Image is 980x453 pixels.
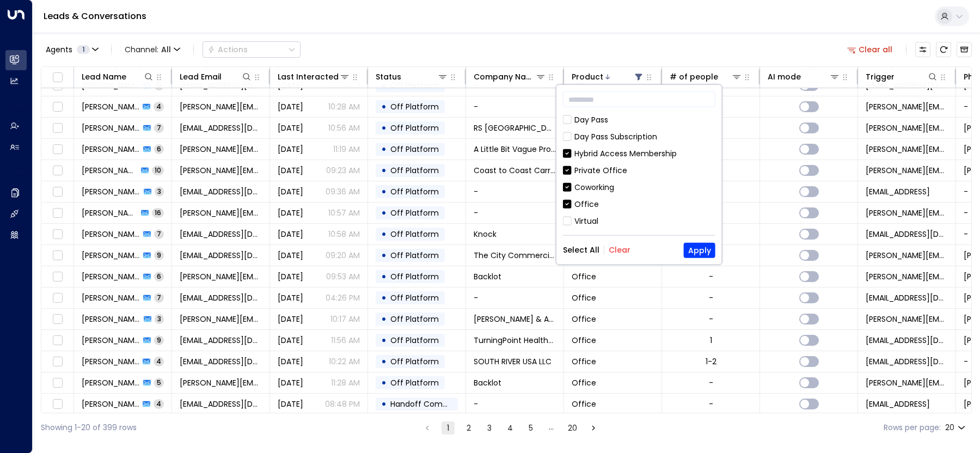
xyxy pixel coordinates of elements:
[120,42,185,57] button: Channel:All
[82,229,140,240] span: Becca Brenner
[326,250,360,261] p: 09:20 AM
[866,314,948,325] span: lori@monge.lawyer
[563,114,715,125] div: Day Pass
[563,198,715,210] div: Office
[474,123,556,133] span: RS Barcelona
[51,185,64,199] span: Toggle select row
[82,356,139,367] span: Echo yao
[82,101,139,112] span: Jocelyn Mizrahi
[381,225,387,243] div: •
[381,161,387,180] div: •
[325,399,360,409] p: 08:48 PM
[51,397,64,411] span: Toggle select row
[278,314,303,325] span: Jun 18, 2025
[154,335,164,345] span: 9
[474,271,501,282] span: Backlot
[381,395,387,413] div: •
[466,181,564,202] td: -
[82,399,139,409] span: Ramona Floyd
[504,421,517,434] button: Go to page 4
[51,355,64,369] span: Toggle select row
[46,46,72,53] span: Agents
[843,42,897,57] button: Clear all
[866,165,948,176] span: adrian@theyard.com
[154,144,164,154] span: 6
[884,422,941,433] label: Rows per page:
[768,70,840,83] div: AI mode
[180,335,262,346] span: cdennen@tpshealth.com
[180,399,262,409] span: floyd_ramona@yahoo.com
[566,421,579,434] button: Go to page 20
[572,356,596,367] span: Office
[82,271,140,282] span: Erick Majano
[466,96,564,117] td: -
[390,165,439,176] span: Off Platform
[466,287,564,308] td: -
[563,148,715,159] div: Hybrid Access Membership
[180,101,262,112] span: jocelyn.mizrahi@gmail.com
[180,271,262,282] span: erick@wearebacklot.com
[945,420,967,436] div: 20
[278,399,303,409] span: Jul 27, 2025
[82,207,138,218] span: Brad Hargreaves
[381,267,387,286] div: •
[381,310,387,328] div: •
[82,70,154,83] div: Lead Name
[572,377,596,388] span: Office
[442,421,455,434] button: page 1
[474,356,552,367] span: SOUTH RIVER USA LLC
[706,356,716,367] div: 1-2
[180,314,262,325] span: lori@monge.lawyer
[278,70,339,83] div: Last Interacted
[161,45,171,54] span: All
[390,399,467,409] span: Handoff Completed
[180,144,262,155] span: michael.x.cooper@abcs.tv
[278,229,303,240] span: Jul 16, 2025
[278,207,303,218] span: Mar 18, 2025
[180,250,262,261] span: leoyoungrealestate@gmail.com
[278,335,303,346] span: Jun 24, 2025
[278,377,303,388] span: Sep 12, 2025
[381,246,387,265] div: •
[563,215,715,226] div: Virtual
[390,335,439,346] span: Off Platform
[574,114,608,125] div: Day Pass
[474,314,556,325] span: Monge & Associates
[390,186,439,197] span: Off Platform
[152,208,164,217] span: 16
[155,187,164,196] span: 3
[709,399,713,409] div: -
[866,335,948,346] span: cdennen@tpshealth.com
[278,292,303,303] span: Aug 04, 2025
[390,377,439,388] span: Off Platform
[180,165,262,176] span: paul@ctccarriers.com
[203,41,301,58] button: Actions
[326,165,360,176] p: 09:23 AM
[326,186,360,197] p: 09:36 AM
[572,271,596,282] span: Office
[466,394,564,414] td: -
[866,399,930,409] span: help@flexspace.ai
[866,271,948,282] span: erick@wearebacklot.com
[278,250,303,261] span: Apr 09, 2025
[51,334,64,347] span: Toggle select row
[82,292,140,303] span: Josh Rothstein
[866,70,938,83] div: Trigger
[866,186,930,197] span: help@flexspace.ai
[574,181,614,193] div: Coworking
[709,314,713,325] div: -
[203,41,301,58] div: Button group with a nested menu
[474,335,556,346] span: TurningPoint Healthcare
[329,356,360,367] p: 10:22 AM
[180,229,262,240] span: becca@knock.app
[41,42,102,57] button: Agents1
[524,421,537,434] button: Go to page 5
[670,70,742,83] div: # of people
[152,166,164,175] span: 10
[51,71,64,84] span: Toggle select all
[474,70,546,83] div: Company Name
[574,148,677,159] div: Hybrid Access Membership
[376,70,448,83] div: Status
[390,314,439,325] span: Off Platform
[466,203,564,223] td: -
